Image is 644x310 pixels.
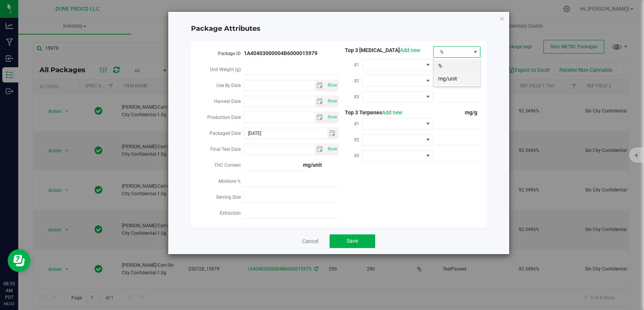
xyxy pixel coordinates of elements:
[434,59,480,72] li: %
[218,174,244,188] label: Moisture %
[315,96,326,107] span: select
[326,80,339,91] span: Set Current date
[326,96,338,107] span: select
[220,206,244,220] label: Extraction
[499,14,505,23] button: Close modal
[244,50,317,56] strong: 1A40403000004B6000015979
[326,144,339,155] span: Set Current date
[339,109,402,115] span: Top 3 Terpenes
[326,80,338,91] span: select
[434,72,480,85] li: mg/unit
[218,51,241,56] strong: Package ID
[354,117,362,131] label: #1
[8,249,30,272] iframe: Resource center
[191,24,486,34] h4: Package Attributes
[326,112,339,123] span: Set Current date
[354,58,362,72] label: #1
[210,127,244,140] label: Packaged Date
[326,112,338,123] span: select
[327,128,338,139] span: select
[400,47,420,53] a: Add new
[382,109,402,115] a: Add new
[465,109,480,115] span: mg/g
[315,112,326,123] span: select
[207,111,244,124] label: Production Date
[354,149,362,163] label: #3
[302,237,318,245] a: Cancel
[210,63,244,76] label: Unit Weight (g)
[354,74,362,88] label: #2
[303,162,322,168] strong: mg/unit
[326,144,338,155] span: select
[210,142,244,156] label: Final Test Date
[326,96,339,107] span: Set Current date
[216,190,244,204] label: Serving Size
[330,234,375,248] button: Save
[315,80,326,91] span: select
[354,90,362,104] label: #3
[339,47,420,53] span: Top 3 [MEDICAL_DATA]
[214,95,244,108] label: Harvest Date
[347,238,358,244] span: Save
[216,79,244,92] label: Use By Date
[434,47,471,57] span: %
[354,133,362,147] label: #2
[214,158,244,172] label: THC Content
[315,144,326,155] span: select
